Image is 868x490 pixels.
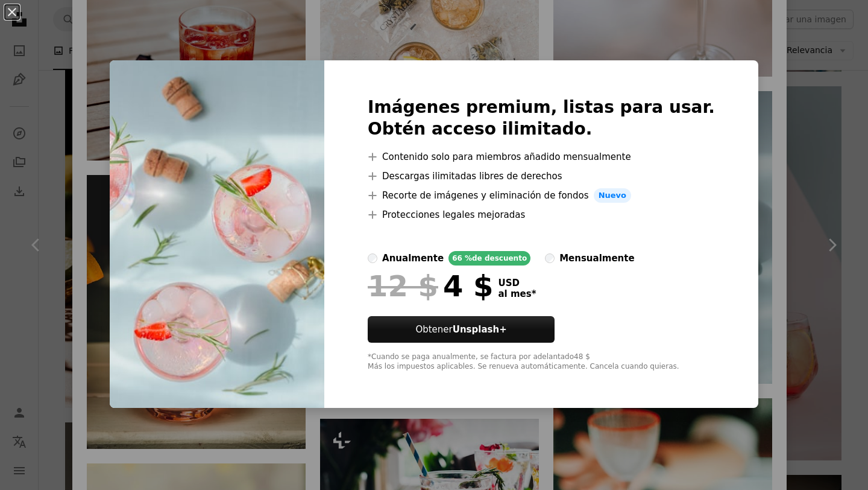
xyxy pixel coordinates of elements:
div: 66 % de descuento [448,251,530,266]
li: Protecciones legales mejoradas [368,208,715,222]
li: Contenido solo para miembros añadido mensualmente [368,150,715,164]
button: ObtenerUnsplash+ [368,316,555,343]
input: mensualmente [545,253,555,263]
li: Descargas ilimitadas libres de derechos [368,169,715,183]
strong: Unsplash+ [453,324,507,335]
li: Recorte de imágenes y eliminación de fondos [368,188,715,203]
div: anualmente [382,251,444,266]
div: *Cuando se paga anualmente, se factura por adelantado 48 $ Más los impuestos aplicables. Se renue... [368,352,715,372]
span: al mes * [498,288,536,299]
input: anualmente66 %de descuento [368,253,377,263]
img: premium_photo-1664300349539-0026bc47c0f1 [110,60,324,408]
span: USD [498,278,536,288]
div: mensualmente [559,251,634,266]
span: Nuevo [594,188,631,203]
span: 12 $ [368,270,438,302]
h2: Imágenes premium, listas para usar. Obtén acceso ilimitado. [368,97,715,140]
div: 4 $ [368,270,493,302]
